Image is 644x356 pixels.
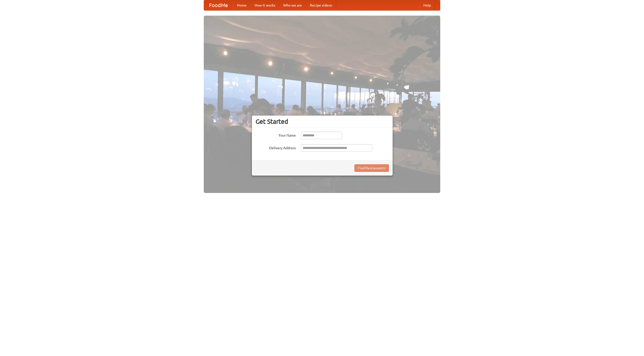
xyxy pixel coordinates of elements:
a: Help [419,0,435,10]
a: How it works [251,0,279,10]
a: Home [233,0,251,10]
a: Who we are [279,0,306,10]
label: Delivery Address [256,144,296,150]
a: Recipe videos [306,0,336,10]
a: FoodMe [204,0,233,10]
label: Your Name [256,132,296,138]
button: Find Restaurants! [354,164,389,172]
h3: Get Started [256,118,389,125]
